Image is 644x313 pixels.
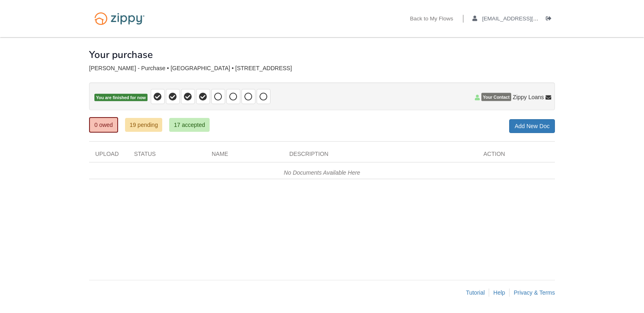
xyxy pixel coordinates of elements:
[125,118,162,132] a: 19 pending
[546,16,555,24] a: Log out
[493,289,505,296] a: Help
[283,150,477,162] div: Description
[94,94,148,102] span: You are finished for now
[89,65,555,72] div: [PERSON_NAME] - Purchase • [GEOGRAPHIC_DATA] • [STREET_ADDRESS]
[284,169,360,176] em: No Documents Available Here
[89,8,150,29] img: Logo
[482,16,576,22] span: s.dorsey5@hotmail.com
[481,93,511,101] span: Your Contact
[410,16,453,24] a: Back to My Flows
[169,118,209,132] a: 17 accepted
[477,150,555,162] div: Action
[513,93,544,101] span: Zippy Loans
[89,117,118,133] a: 0 owed
[472,16,576,24] a: edit profile
[89,150,128,162] div: Upload
[466,289,485,296] a: Tutorial
[509,119,555,133] a: Add New Doc
[89,49,153,60] h1: Your purchase
[206,150,283,162] div: Name
[514,289,555,296] a: Privacy & Terms
[128,150,206,162] div: Status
